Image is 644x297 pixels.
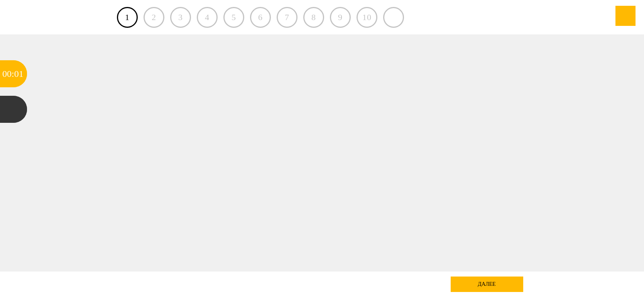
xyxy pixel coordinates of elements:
div: 00 [2,60,12,87]
div: 4 [197,7,218,28]
div: 3 [170,7,191,28]
div: 7 [277,7,297,28]
div: : [12,60,14,87]
div: 8 [303,7,324,28]
div: 10 [357,7,377,28]
div: 2 [144,7,164,28]
div: 9 [330,7,351,28]
a: 1 [117,7,138,28]
div: 5 [223,7,244,28]
div: далее [451,277,523,292]
div: 01 [14,60,24,87]
div: 6 [250,7,271,28]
